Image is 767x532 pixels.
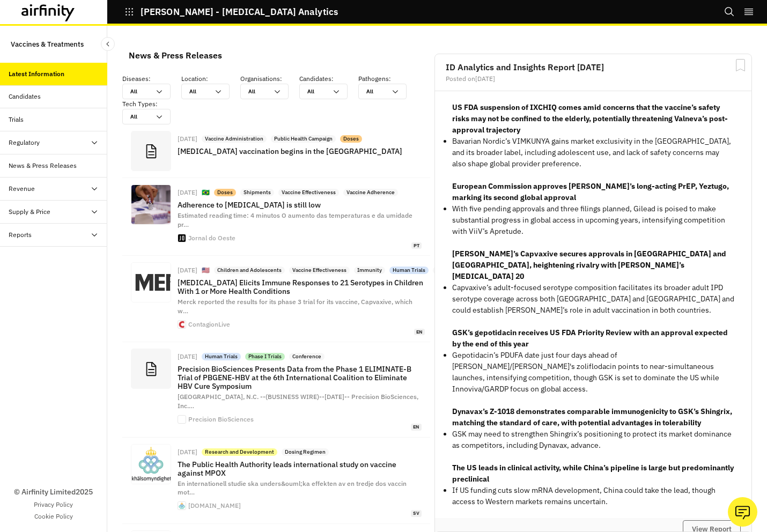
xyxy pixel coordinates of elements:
[292,267,346,274] p: Vaccine Effectiveness
[178,136,197,142] div: [DATE]
[446,63,741,71] h2: ID Analytics and Insights Report [DATE]
[178,321,186,328] img: favicon.ico
[274,135,333,143] p: Public Health Campaign
[14,486,93,498] p: © Airfinity Limited 2025
[141,7,338,17] p: [PERSON_NAME] - [MEDICAL_DATA] Analytics
[414,329,425,336] span: en
[34,512,73,521] a: Cookie Policy
[122,342,430,437] a: [DATE]Human TrialsPhase I TrialsConferencePrecision BioSciences Presents Data from the Phase 1 EL...
[9,230,32,240] div: Reports
[446,76,741,82] div: Posted on [DATE]
[202,266,210,275] p: 🇺🇸
[411,424,422,431] span: en
[411,510,422,517] span: sv
[188,416,254,423] div: Precision BioSciences
[129,47,222,63] div: News & Press Releases
[178,449,197,455] div: [DATE]
[178,460,422,477] p: The Public Health Authority leads international study on vaccine against MPOX
[244,189,271,196] p: Shipments
[178,502,186,509] img: favicon.ico
[452,102,728,135] strong: US FDA suspension of IXCHIQ comes amid concerns that the vaccine’s safety risks may not be confin...
[122,99,181,109] p: Tech Types :
[178,393,418,410] span: [GEOGRAPHIC_DATA], N.C. --(BUSINESS WIRE)--[DATE]-- Precision BioSciences, Inc. …
[9,161,77,171] div: News & Press Releases
[34,500,73,509] a: Privacy Policy
[178,267,197,274] div: [DATE]
[178,298,412,315] span: Merck reported the results for its phase 3 trial for its vaccine, Capvaxive, which w …
[178,201,422,209] p: Adherence to [MEDICAL_DATA] is still low
[357,267,382,274] p: Immunity
[205,448,274,456] p: Research and Development
[452,350,734,395] p: Gepotidacin’s PDUFA date just four days ahead of [PERSON_NAME]/[PERSON_NAME]'s zoliflodacin point...
[122,178,430,256] a: [DATE]🇧🇷DosesShipmentsVaccine EffectivenessVaccine AdherenceAdherence to [MEDICAL_DATA] is still ...
[358,74,417,84] p: Pathogens :
[240,74,299,84] p: Organisations :
[452,428,734,451] p: GSK may need to strengthen Shingrix’s positioning to protect its market dominance as competitors,...
[452,282,734,316] p: Capvaxive’s adult-focused serotype composition facilitates its broader adult IPD serotype coverag...
[282,189,336,196] p: Vaccine Effectiveness
[343,135,359,143] p: Doses
[9,138,40,147] div: Regulatory
[205,353,238,360] p: Human Trials
[131,185,171,224] img: 016e3c18-dengue_vacinapr_aen-scaled.jpg
[181,74,240,84] p: Location :
[188,235,235,241] div: Jornal do Oeste
[452,328,728,349] strong: GSK’s gepotidacin receives US FDA Priority Review with an approval expected by the end of this year
[122,74,181,84] p: Diseases :
[9,69,64,79] div: Latest Information
[188,321,230,328] div: ContagionLive
[724,3,735,21] button: Search
[205,135,263,143] p: Vaccine Administration
[11,34,84,54] p: Vaccines & Treatments
[178,353,197,360] div: [DATE]
[9,92,41,101] div: Candidates
[202,188,210,197] p: 🇧🇷
[178,211,412,228] span: Estimated reading time: 4 minutos O aumento das temperaturas e da umidade pr …
[124,3,338,21] button: [PERSON_NAME] - [MEDICAL_DATA] Analytics
[452,203,734,237] p: With five pending approvals and three filings planned, Gilead is poised to make substantial progr...
[299,74,358,84] p: Candidates :
[178,234,186,242] img: 148a6ac8-cropped-ee7e707a-favicon-1-270x270.jpeg
[178,189,197,196] div: [DATE]
[122,124,430,178] a: [DATE]Vaccine AdministrationPublic Health CampaignDoses[MEDICAL_DATA] vaccination begins in the [...
[452,181,729,202] strong: European Commission approves [PERSON_NAME]’s long-acting PrEP, Yeztugo, marking its second global...
[178,278,425,295] p: [MEDICAL_DATA] Elicits Immune Responses to 21 Serotypes in Children With 1 or More Health Conditions
[9,184,35,194] div: Revenue
[452,249,726,281] strong: [PERSON_NAME]’s Capvaxive secures approvals in [GEOGRAPHIC_DATA] and [GEOGRAPHIC_DATA], heighteni...
[178,147,422,156] p: [MEDICAL_DATA] vaccination begins in the [GEOGRAPHIC_DATA]
[452,485,734,507] p: If US funding cuts slow mRNA development, China could take the lead, though access to Western mar...
[728,497,757,527] button: Ask our analysts
[122,256,430,342] a: [DATE]🇺🇸Children and AdolescentsVaccine EffectivenessImmunityHuman TrialsPhase III TrialsResults[...
[248,353,282,360] p: Phase I Trials
[131,263,171,302] img: 05a4663559e110f872fbb07beef0b892500ec47a-396x127.png
[346,189,395,196] p: Vaccine Adherence
[452,463,734,484] strong: The US leads in clinical activity, while China’s pipeline is large but predominantly preclinical
[9,207,50,217] div: Supply & Price
[101,37,115,51] button: Close Sidebar
[292,353,321,360] p: Conference
[9,115,24,124] div: Trials
[393,267,425,274] p: Human Trials
[217,189,233,196] p: Doses
[411,242,422,249] span: pt
[734,58,747,72] svg: Bookmark Report
[217,267,282,274] p: Children and Adolescents
[452,407,732,427] strong: Dynavax’s Z-1018 demonstrates comparable immunogenicity to GSK’s Shingrix, matching the standard ...
[452,136,734,169] p: Bavarian Nordic’s VIMKUNYA gains market exclusivity in the [GEOGRAPHIC_DATA], and its broader lab...
[178,365,422,390] p: Precision BioSciences Presents Data from the Phase 1 ELIMINATE-B Trial of PBGENE-HBV at the 6th I...
[285,448,326,456] p: Dosing Regimen
[178,479,407,497] span: En internationell studie ska unders&ouml;ka effekten av en tredje dos vaccin mot …
[188,503,241,509] div: [DOMAIN_NAME]
[178,416,186,423] img: cropped-PBS-favicon-32x32.png
[131,445,171,484] img: share.png
[122,438,430,524] a: [DATE]Research and DevelopmentDosing RegimenThe Public Health Authority leads international study...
